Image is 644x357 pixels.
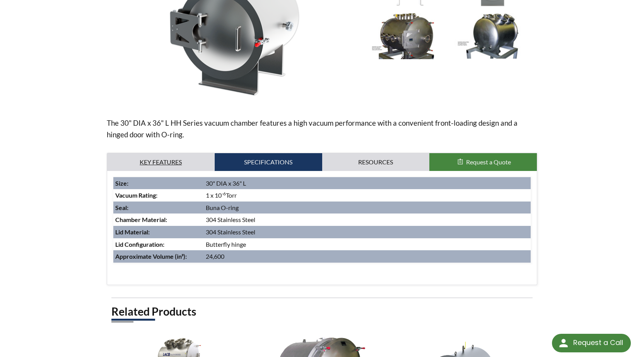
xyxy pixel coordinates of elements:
[113,238,204,251] td: :
[115,216,166,223] strong: Chamber Material
[557,337,570,349] img: round button
[107,117,538,140] p: The 30" DIA x 36" L HH Series vacuum chamber features a high vacuum performance with a convenient...
[115,204,127,211] strong: Seal
[113,189,204,202] td: :
[215,153,322,171] a: Specifications
[322,153,430,171] a: Resources
[113,202,204,214] td: :
[113,250,204,263] td: :
[115,241,163,248] strong: Lid Configuration
[204,238,531,251] td: Butterfly hinge
[204,250,531,263] td: 24,600
[204,202,531,214] td: Buna O-ring
[113,214,204,226] td: :
[115,253,185,260] strong: Approximate Volume (in³)
[115,228,148,236] strong: Lid Material
[113,177,204,190] td: :
[204,226,531,238] td: 304 Stainless Steel
[429,153,537,171] button: Request a Quote
[222,191,226,196] sup: -6
[115,191,156,199] strong: Vacuum Rating
[552,334,631,352] div: Request a Call
[365,13,448,59] img: Custom Vacuum Chamber with Dual Doors and Custom Ports, left side angle view
[204,214,531,226] td: 304 Stainless Steel
[111,304,533,319] h2: Related Products
[113,226,204,238] td: :
[115,179,127,187] strong: Size
[107,153,215,171] a: Key Features
[204,177,531,190] td: 30" DIA x 36" L
[573,334,623,352] div: Request a Call
[204,189,531,202] td: 1 x 10 Torr
[451,13,534,59] img: LVC3036-3322-HH with Custom Ports on Cart, rear angle view
[466,158,511,166] span: Request a Quote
